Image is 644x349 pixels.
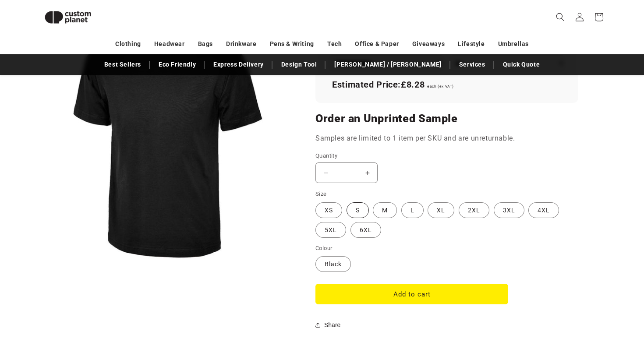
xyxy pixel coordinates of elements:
label: Quantity [315,152,508,160]
label: Black [315,256,351,272]
label: 5XL [315,222,346,238]
label: L [401,202,424,218]
span: each (ex VAT) [427,84,454,88]
a: Umbrellas [498,36,529,52]
label: XS [315,202,342,218]
span: £8.28 [401,79,425,90]
a: Services [455,57,490,72]
a: Pens & Writing [270,36,314,52]
label: 4XL [528,202,559,218]
a: Bags [198,36,213,52]
a: Best Sellers [100,57,145,72]
a: [PERSON_NAME] / [PERSON_NAME] [330,57,446,72]
legend: Colour [315,244,333,253]
button: Add to cart [315,284,508,304]
a: Drinkware [226,36,256,52]
button: Share [315,315,343,335]
a: Clothing [115,36,141,52]
a: Eco Friendly [154,57,200,72]
legend: Size [315,190,328,198]
a: Headwear [154,36,185,52]
a: Office & Paper [355,36,399,52]
label: S [347,202,369,218]
div: Estimated Price: [329,76,565,94]
a: Express Delivery [209,57,268,72]
label: M [373,202,397,218]
a: Design Tool [277,57,322,72]
h2: Order an Unprinted Sample [315,112,578,126]
label: 2XL [459,202,489,218]
summary: Search [551,7,570,27]
img: Custom Planet [37,4,99,31]
label: 3XL [494,202,524,218]
a: Lifestyle [458,36,485,52]
a: Quick Quote [499,57,545,72]
media-gallery: Gallery Viewer [37,13,294,269]
label: 6XL [350,222,381,238]
iframe: Chat Widget [600,307,644,349]
p: Samples are limited to 1 item per SKU and are unreturnable. [315,132,578,145]
a: Tech [327,36,342,52]
label: XL [428,202,454,218]
a: Giveaways [412,36,445,52]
